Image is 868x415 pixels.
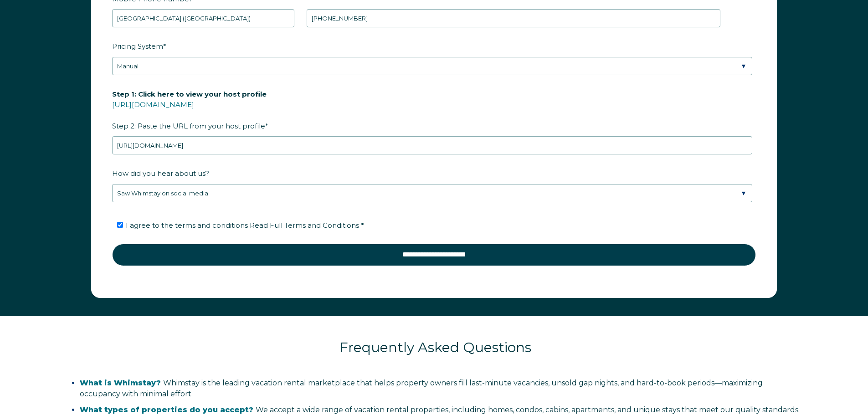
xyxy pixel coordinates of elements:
[112,166,209,180] span: How did you hear about us?
[80,379,161,387] span: What is Whimstay?
[80,405,800,414] span: We accept a wide range of vacation rental properties, including homes, condos, cabins, apartments...
[117,222,123,228] input: I agree to the terms and conditions Read Full Terms and Conditions *
[126,221,364,230] span: I agree to the terms and conditions
[112,87,267,133] span: Step 2: Paste the URL from your host profile
[339,339,531,356] span: Frequently Asked Questions
[112,136,752,154] input: airbnb.com/users/show/12345
[112,39,163,53] span: Pricing System
[80,379,763,398] span: Whimstay is the leading vacation rental marketplace that helps property owners fill last-minute v...
[112,87,267,101] span: Step 1: Click here to view your host profile
[248,221,361,230] a: Read Full Terms and Conditions
[250,221,359,230] span: Read Full Terms and Conditions
[80,405,253,414] span: What types of properties do you accept?
[112,100,194,109] a: [URL][DOMAIN_NAME]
